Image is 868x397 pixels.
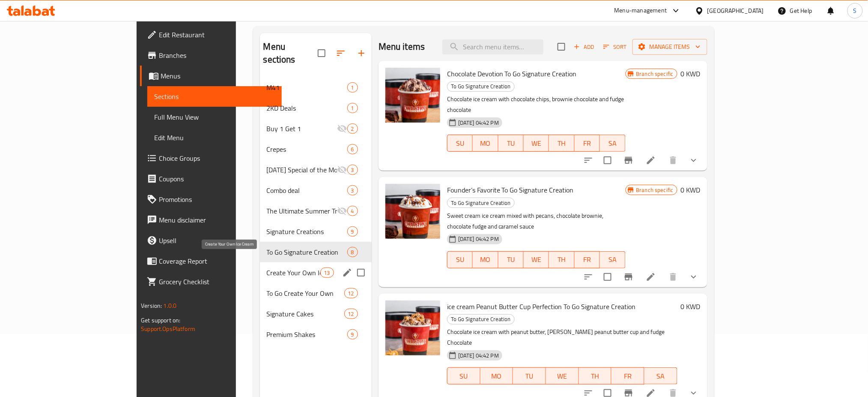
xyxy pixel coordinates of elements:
svg: Inactive section [337,206,347,216]
img: Chocolate Devotion To Go Signature Creation [385,68,440,123]
button: MO [473,135,498,152]
span: TU [502,137,520,150]
a: Branches [140,45,282,66]
span: To Go Signature Creation [267,247,347,257]
span: Branch specific [633,70,677,78]
button: SU [447,135,473,152]
button: WE [546,367,579,385]
span: Coverage Report [159,256,275,266]
span: 8 [348,248,358,256]
div: 2KD Deals1 [260,98,372,118]
span: Menu disclaimer [159,215,275,225]
div: [GEOGRAPHIC_DATA] [707,6,764,15]
div: Signature Cakes [267,309,344,319]
span: 4 [348,207,358,215]
span: SA [603,137,622,150]
span: 6 [348,145,358,153]
span: Sort [603,42,627,52]
span: Manage items [639,42,701,52]
button: Manage items [632,39,707,55]
span: 12 [345,310,358,318]
span: 12 [345,289,358,298]
span: Full Menu View [154,112,275,122]
span: Select section [552,38,570,56]
button: TH [549,251,574,268]
h2: Menu items [379,40,425,53]
span: 9 [348,331,358,339]
span: S [853,6,857,15]
button: edit [341,266,354,279]
span: FR [578,137,597,150]
span: Get support on: [141,315,180,326]
span: MO [476,137,495,150]
span: Select to update [599,151,617,169]
div: items [347,206,358,216]
svg: Inactive section [337,165,347,175]
div: M41 [267,82,347,93]
button: TU [498,135,524,152]
div: To Go Create Your Own [267,288,344,298]
div: Ramadan Special of the Month [267,165,337,175]
span: 2KD Deals [267,103,347,113]
span: Add [573,42,596,52]
button: TH [579,367,612,385]
div: Signature Creations [267,226,347,237]
span: SU [451,370,477,382]
button: Branch-specific-item [618,267,639,287]
h2: Menu sections [263,40,318,66]
button: Add section [351,43,372,63]
span: Promotions [159,194,275,205]
span: 3 [348,186,358,195]
a: Coupons [140,168,282,189]
div: The Ultimate Summer Treats [267,206,337,216]
span: Upsell [159,235,275,246]
span: Combo deal [267,185,347,195]
a: Full Menu View [147,107,282,127]
button: TH [549,135,574,152]
span: 3 [348,166,358,174]
span: Create Your Own Ice Cream [267,268,320,278]
span: SU [451,253,469,266]
span: TH [552,137,571,150]
span: Coupons [159,174,275,184]
span: Chocolate Devotion To Go Signature Creation [447,67,577,80]
a: Support.OpsPlatform [141,323,195,334]
button: TU [498,251,524,268]
span: To Go Signature Creation [447,81,514,91]
span: Select all sections [313,44,331,62]
div: Combo deal3 [260,180,372,201]
div: To Go Signature Creation [447,198,515,208]
div: items [347,123,358,134]
span: Select to update [599,268,617,286]
button: delete [663,150,683,171]
p: Sweet cream ice cream mixed with pecans, chocolate brownie, chocolate fudge and caramel sauce [447,211,626,232]
div: M411 [260,77,372,98]
button: FR [575,135,600,152]
a: Sections [147,86,282,107]
button: WE [524,251,549,268]
button: TU [513,367,546,385]
button: delete [663,267,683,287]
a: Upsell [140,230,282,251]
div: items [344,288,358,298]
span: 9 [348,228,358,236]
span: 2 [348,125,358,133]
span: 1 [348,104,358,112]
div: [DATE] Special of the Month3 [260,159,372,180]
span: Premium Shakes [267,329,347,340]
span: [DATE] 04:42 PM [455,235,502,243]
button: SU [447,251,473,268]
nav: Menu sections [260,74,372,348]
div: Menu-management [614,6,667,16]
div: Crepes6 [260,139,372,159]
div: Buy 1 Get 12 [260,118,372,139]
a: Edit Restaurant [140,24,282,45]
p: Chocolate ice cream with chocolate chips, brownie chocolate and fudge chocolate [447,94,626,115]
span: Crepes [267,144,347,154]
div: items [347,226,358,237]
div: To Go Create Your Own12 [260,283,372,304]
p: Chocolate ice cream with peanut butter, [PERSON_NAME] peanut butter cup and fudge Chocolate [447,327,677,348]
